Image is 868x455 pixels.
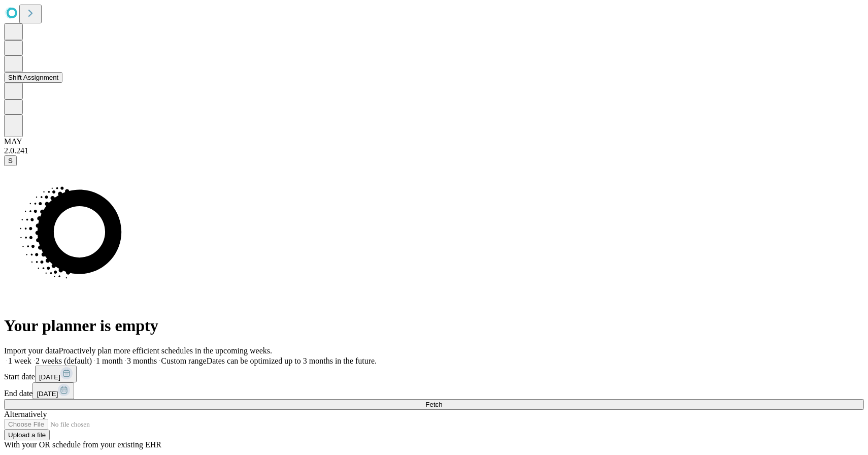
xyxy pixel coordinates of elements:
button: Fetch [4,399,864,410]
button: [DATE] [32,382,74,399]
span: [DATE] [39,373,60,381]
span: 1 week [8,356,31,365]
button: Upload a file [4,430,50,440]
button: S [4,155,17,166]
span: [DATE] [37,390,58,398]
span: 3 months [127,356,157,365]
span: With your OR schedule from your existing EHR [4,440,161,449]
span: Dates can be optimized up to 3 months in the future. [207,356,377,365]
span: Custom range [161,356,206,365]
span: Proactively plan more efficient schedules in the upcoming weeks. [59,346,272,355]
div: 2.0.241 [4,146,864,155]
span: Fetch [425,401,442,408]
span: Alternatively [4,410,47,418]
button: [DATE] [35,366,77,382]
span: 2 weeks (default) [36,356,92,365]
h1: Your planner is empty [4,316,864,335]
div: End date [4,382,864,399]
button: Shift Assignment [4,72,62,83]
span: S [8,157,13,165]
div: Start date [4,366,864,382]
span: 1 month [96,356,123,365]
div: MAY [4,137,864,146]
span: Import your data [4,346,59,355]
